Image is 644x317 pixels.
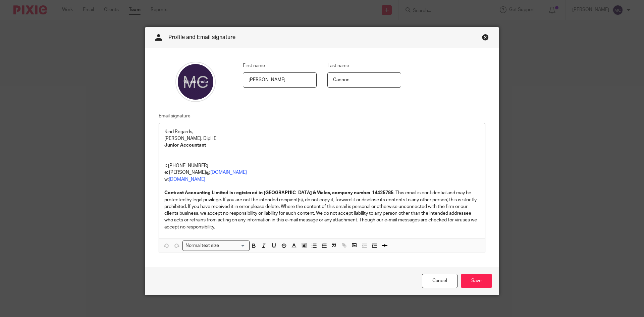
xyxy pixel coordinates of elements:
a: Close this dialog window [482,34,489,43]
strong: Junior Accountant [164,143,206,148]
a: [DOMAIN_NAME] [169,177,205,182]
input: Search for option [221,242,246,249]
label: Email signature [159,113,191,119]
strong: Contrast Accounting Limited is registered in [GEOGRAPHIC_DATA] & Wales, company number 14425785 [164,191,393,195]
a: Cancel [422,274,458,288]
span: Profile and Email signature [168,35,235,40]
div: Search for option [182,241,250,251]
a: [DOMAIN_NAME] [210,170,247,175]
span: Normal text size [184,242,221,249]
label: First name [243,62,265,69]
p: Kind Regards, [PERSON_NAME], DipHE t: [PHONE_NUMBER] e: [PERSON_NAME]@ w: . This email is confide... [164,128,480,230]
label: Last name [327,62,349,69]
input: Save [461,274,492,288]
